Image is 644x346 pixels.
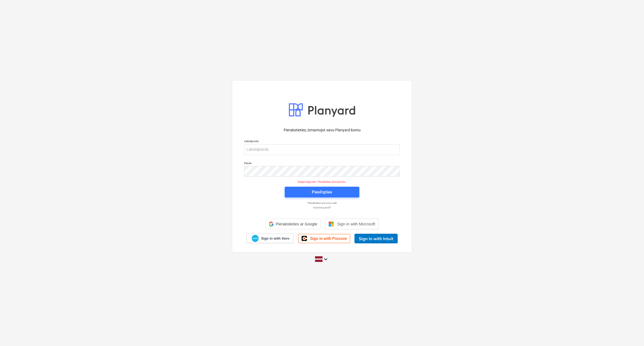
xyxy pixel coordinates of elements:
div: Pieslēgties [312,189,332,196]
a: Sign in with Xero [246,234,294,243]
p: Pierakstieties, izmantojot savu Planyard kontu [244,127,400,133]
i: keyboard_arrow_down [323,256,329,262]
span: Sign in with Xero [261,236,289,241]
span: Pierakstieties ar Google [276,222,317,226]
span: Sign in with Procore [310,236,347,241]
span: Sign in with Microsoft [337,222,375,226]
input: Lietotājvārds [244,144,400,155]
a: Aizmirsi paroli? [241,206,402,209]
p: Lietotājvārds [244,139,400,144]
p: Sesija beigusies. Piesakieties, lai turpinātu. [241,180,403,183]
div: Pierakstieties ar Google [265,219,321,229]
p: Parole [244,161,400,166]
a: Sign in with Procore [298,234,350,243]
button: Pieslēgties [285,187,359,197]
iframe: Chat Widget [617,320,644,346]
a: Piesakieties ar burvju saiti [241,201,402,205]
img: Microsoft logo [328,221,334,227]
img: Xero logo [252,235,259,242]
